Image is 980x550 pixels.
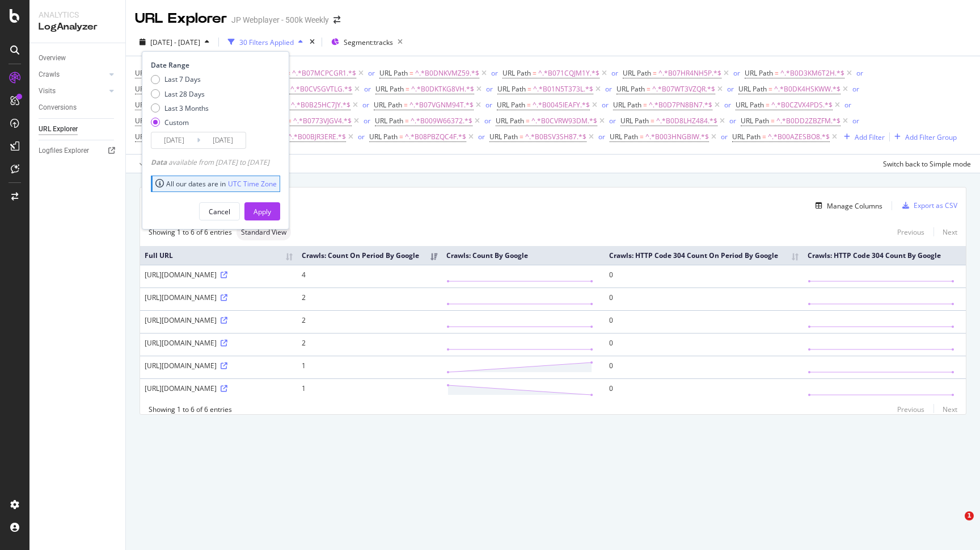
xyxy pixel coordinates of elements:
[358,132,365,141] div: or
[811,199,882,213] button: Manage Columns
[852,115,859,126] button: or
[297,333,442,356] td: 2
[405,116,409,126] span: =
[727,84,734,94] button: or
[497,100,525,110] span: URL Path
[415,65,479,81] span: ^.*B0DNKVMZ59.*$
[151,74,209,84] div: Last 7 Days
[527,100,531,110] span: =
[605,265,803,287] td: 0
[164,118,189,127] div: Custom
[478,131,485,142] button: or
[145,361,293,370] div: [URL][DOMAIN_NAME]
[375,116,403,126] span: URL Path
[611,68,618,78] button: or
[135,68,163,78] span: URL Path
[643,100,647,110] span: =
[405,129,466,145] span: ^.*B08PBZQC4F.*$
[362,100,369,110] div: or
[776,113,840,129] span: ^.*B0DD2ZBZFM.*$
[293,113,352,129] span: ^.*B0773VJGV4.*$
[200,132,246,148] input: End Date
[39,20,116,34] div: LogAnalyzer
[774,81,840,97] span: ^.*B0DK4HSKWW.*$
[878,155,971,173] button: Switch back to Simple mode
[135,33,214,51] button: [DATE] - [DATE]
[526,116,530,126] span: =
[605,287,803,310] td: 0
[145,270,293,280] div: [URL][DOMAIN_NAME]
[135,155,168,173] button: Apply
[140,246,297,265] th: Full URL: activate to sort column ascending
[307,36,317,48] div: times
[914,201,957,210] div: Export as CSV
[364,115,370,126] button: or
[364,116,370,126] div: or
[297,310,442,333] td: 2
[613,100,641,110] span: URL Path
[333,16,340,24] div: arrow-right-arrow-left
[244,202,280,220] button: Apply
[890,130,957,144] button: Add Filter Group
[652,81,715,97] span: ^.*B07WT3VZQR.*$
[640,132,644,141] span: =
[844,100,851,110] div: or
[135,116,163,126] span: URL Path
[292,65,356,81] span: ^.*B07MCPCGR1.*$
[411,113,472,129] span: ^.*B009W66372.*$
[39,52,117,64] a: Overview
[399,132,403,141] span: =
[409,97,474,113] span: ^.*B07VGNM94T.*$
[729,116,736,126] div: or
[647,84,650,94] span: =
[649,97,712,113] span: ^.*B0D7PN8BN7.*$
[209,207,230,216] div: Cancel
[771,97,833,113] span: ^.*B0CZVX4PDS.*$
[745,68,773,78] span: URL Path
[724,99,731,110] button: or
[768,84,772,94] span: =
[199,202,240,220] button: Cancel
[368,68,375,78] button: or
[151,132,197,148] input: Start Date
[288,129,346,145] span: ^.*B00BJR3ERE.*$
[375,84,404,94] span: URL Path
[727,84,734,94] div: or
[605,356,803,378] td: 0
[738,84,767,94] span: URL Path
[485,100,492,110] div: or
[344,37,393,47] span: Segment: tracks
[254,207,271,216] div: Apply
[856,68,863,78] div: or
[241,229,286,236] span: Standard View
[409,68,413,78] span: =
[145,384,293,393] div: [URL][DOMAIN_NAME]
[39,102,117,114] a: Conversions
[724,100,731,110] div: or
[411,81,474,97] span: ^.*B0DKTKG8VH.*$
[620,116,649,126] span: URL Path
[484,115,491,126] button: or
[327,33,407,51] button: Segment:tracks
[653,68,657,78] span: =
[605,246,803,265] th: Crawls: HTTP Code 304 Count On Period By Google: activate to sort column ascending
[491,68,498,78] button: or
[658,65,721,81] span: ^.*B07HR4NH5P.*$
[605,333,803,356] td: 0
[852,84,859,94] div: or
[145,338,293,348] div: [URL][DOMAIN_NAME]
[645,129,709,145] span: ^.*B003HNGBIW.*$
[297,378,442,401] td: 1
[775,68,779,78] span: =
[288,116,292,126] span: =
[729,115,736,126] button: or
[151,89,209,99] div: Last 28 Days
[650,116,654,126] span: =
[297,356,442,378] td: 1
[839,130,885,144] button: Add Filter
[855,132,885,142] div: Add Filter
[533,81,593,97] span: ^.*B01N5T373L.*$
[762,132,766,141] span: =
[519,132,523,141] span: =
[135,9,227,28] div: URL Explorer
